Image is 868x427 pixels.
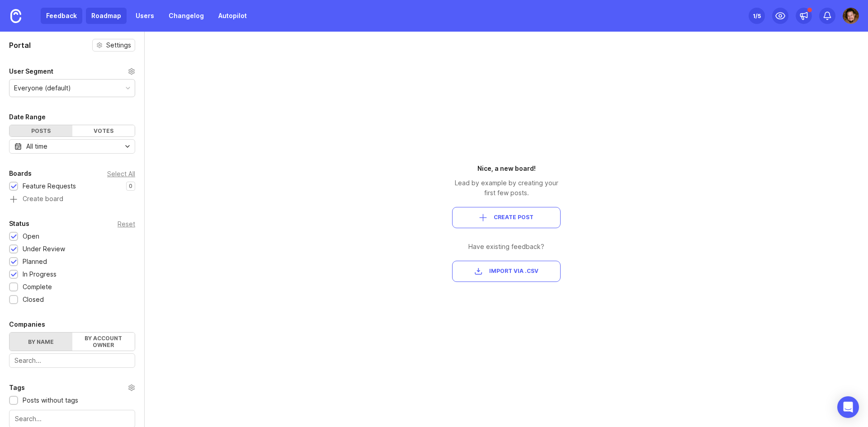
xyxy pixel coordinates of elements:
[489,267,538,275] span: Import via .csv
[9,218,29,229] div: Status
[23,395,78,405] div: Posts without tags
[9,168,32,179] div: Boards
[23,269,57,279] div: In Progress
[452,242,561,252] div: Have existing feedback?
[753,9,761,22] div: 1 /5
[72,125,135,136] div: Votes
[9,333,72,351] label: By name
[452,207,561,228] button: Create Post
[837,396,859,418] div: Open Intercom Messenger
[86,8,127,24] a: Roadmap
[9,196,135,204] a: Create board
[163,8,209,24] a: Changelog
[213,8,252,24] a: Autopilot
[14,356,130,366] input: Search...
[9,319,45,330] div: Companies
[9,125,72,136] div: Posts
[9,66,53,77] div: User Segment
[26,141,47,151] div: All time
[23,257,47,267] div: Planned
[452,261,561,282] button: Import via .csv
[107,171,135,176] div: Select All
[129,183,132,190] p: 0
[118,221,135,226] div: Reset
[452,164,561,174] div: Nice, a new board!
[749,8,765,24] button: 1/5
[494,214,533,221] span: Create Post
[9,112,46,122] div: Date Range
[10,9,21,23] img: Canny Home
[9,40,31,51] h1: Portal
[14,83,71,93] div: Everyone (default)
[843,8,859,24] img: Tyson Wilke
[452,178,561,198] div: Lead by example by creating your first few posts.
[23,282,52,292] div: Complete
[120,143,135,150] svg: toggle icon
[106,41,131,50] span: Settings
[23,295,44,305] div: Closed
[15,414,129,424] input: Search...
[72,333,135,351] label: By account owner
[23,231,39,241] div: Open
[23,181,76,191] div: Feature Requests
[92,39,135,52] button: Settings
[9,382,25,393] div: Tags
[23,244,65,254] div: Under Review
[130,8,160,24] a: Users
